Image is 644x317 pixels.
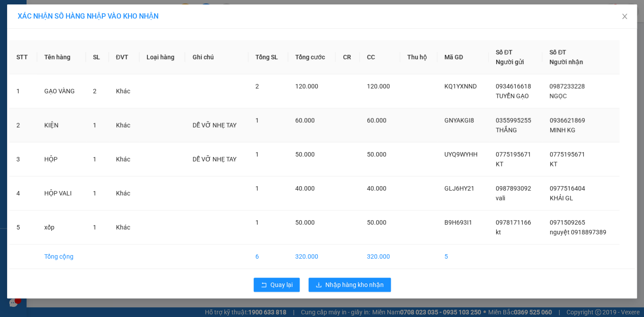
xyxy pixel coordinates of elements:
[549,83,585,90] span: 0987233228
[93,122,96,129] span: 1
[549,58,583,65] span: Người nhận
[192,156,236,163] span: DỄ VỠ NHẸ TAY
[367,117,386,124] span: 60.000
[444,117,474,124] span: GNYAKGI8
[496,185,531,192] span: 0987893092
[295,185,315,192] span: 40.000
[109,176,140,210] td: Khác
[549,229,606,236] span: nguyệt 0918897389
[109,40,140,74] th: ĐVT
[192,122,236,129] span: DỄ VỠ NHẸ TAY
[37,176,86,210] td: HỘP VALI
[549,219,585,226] span: 0971509265
[248,244,288,269] td: 6
[261,282,267,289] span: rollback
[185,40,248,74] th: Ghi chú
[360,244,400,269] td: 320.000
[295,117,315,124] span: 60.000
[437,40,489,74] th: Mã GD
[367,151,386,158] span: 50.000
[367,219,386,226] span: 50.000
[444,219,472,226] span: B9H693I1
[139,40,185,74] th: Loại hàng
[109,108,140,142] td: Khác
[549,160,557,168] span: KT
[109,142,140,176] td: Khác
[288,40,336,74] th: Tổng cước
[255,185,259,192] span: 1
[444,185,474,192] span: GLJ6HY21
[335,40,359,74] th: CR
[248,40,288,74] th: Tổng SL
[325,280,384,290] span: Nhập hàng kho nhận
[255,219,259,226] span: 1
[360,40,400,74] th: CC
[496,49,513,56] span: Số ĐT
[496,151,531,158] span: 0775195671
[288,244,336,269] td: 320.000
[295,219,315,226] span: 50.000
[255,83,259,90] span: 2
[295,83,318,90] span: 120.000
[612,4,637,29] button: Close
[496,83,531,90] span: 0934616618
[9,108,37,142] td: 2
[549,185,585,192] span: 0977516404
[9,142,37,176] td: 3
[496,58,524,65] span: Người gửi
[255,117,259,124] span: 1
[18,12,158,20] span: XÁC NHẬN SỐ HÀNG NHẬP VÀO KHO NHẬN
[93,190,96,197] span: 1
[9,210,37,244] td: 5
[109,210,140,244] td: Khác
[367,83,390,90] span: 120.000
[9,40,37,74] th: STT
[496,219,531,226] span: 0978171166
[367,185,386,192] span: 40.000
[496,229,501,236] span: kt
[549,117,585,124] span: 0936621869
[400,40,437,74] th: Thu hộ
[549,151,585,158] span: 0775195671
[496,126,517,134] span: THẮNG
[37,244,86,269] td: Tổng cộng
[621,13,628,20] span: close
[270,280,293,290] span: Quay lại
[37,40,86,74] th: Tên hàng
[37,74,86,108] td: GẠO VÀNG
[444,83,477,90] span: KQ1YXNND
[549,126,575,134] span: MINH KG
[496,195,505,202] span: vali
[549,92,567,99] span: NGỌC
[496,92,529,99] span: TUYỂN GẠO
[309,278,391,292] button: downloadNhập hàng kho nhận
[37,210,86,244] td: xốp
[295,151,315,158] span: 50.000
[496,117,531,124] span: 0355995255
[37,142,86,176] td: HỘP
[437,244,489,269] td: 5
[549,195,573,202] span: KHẢI GL
[316,282,322,289] span: download
[37,108,86,142] td: KIỆN
[93,224,96,231] span: 1
[549,49,566,56] span: Số ĐT
[9,176,37,210] td: 4
[9,74,37,108] td: 1
[93,156,96,163] span: 1
[86,40,109,74] th: SL
[109,74,140,108] td: Khác
[93,88,96,95] span: 2
[254,278,300,292] button: rollbackQuay lại
[496,160,503,168] span: KT
[444,151,478,158] span: UYQ9WYHH
[255,151,259,158] span: 1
